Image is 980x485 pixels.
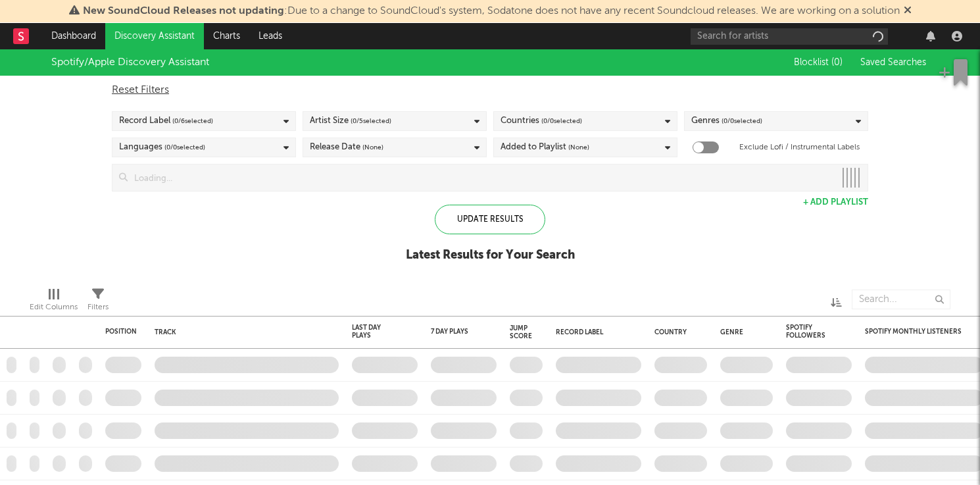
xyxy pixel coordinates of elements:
[865,328,964,336] div: Spotify Monthly Listeners
[155,328,332,336] div: Track
[510,324,532,340] div: Jump Score
[119,113,213,129] div: Record Label
[51,55,209,70] div: Spotify/Apple Discovery Assistant
[501,113,582,129] div: Countries
[310,113,391,129] div: Artist Size
[30,283,78,321] div: Edit Columns
[431,328,477,336] div: 7 Day Plays
[105,328,137,336] div: Position
[852,290,950,309] input: Search...
[904,6,912,16] span: Dismiss
[654,328,700,336] div: Country
[310,140,383,155] div: Release Date
[83,6,900,16] span: : Due to a change to SoundCloud's system, Sodatone does not have any recent Soundcloud releases. ...
[739,140,860,155] label: Exclude Lofi / Instrumental Labels
[249,23,291,49] a: Leads
[204,23,249,49] a: Charts
[406,247,575,263] div: Latest Results for Your Search
[87,299,109,315] div: Filters
[435,205,545,234] div: Update Results
[42,23,105,49] a: Dashboard
[87,283,109,321] div: Filters
[691,28,888,45] input: Search for artists
[83,6,284,16] span: New SoundCloud Releases not updating
[164,140,205,155] span: ( 0 / 0 selected)
[722,113,762,129] span: ( 0 / 0 selected)
[30,299,78,315] div: Edit Columns
[541,113,582,129] span: ( 0 / 0 selected)
[352,324,398,340] div: Last Day Plays
[556,328,635,336] div: Record Label
[803,198,868,207] button: + Add Playlist
[501,140,589,155] div: Added to Playlist
[172,113,213,129] span: ( 0 / 6 selected)
[794,58,843,67] span: Blocklist
[856,57,929,68] button: Saved Searches
[691,113,762,129] div: Genres
[105,23,204,49] a: Discovery Assistant
[860,58,929,67] span: Saved Searches
[351,113,391,129] span: ( 0 / 5 selected)
[831,58,843,67] span: ( 0 )
[720,328,766,336] div: Genre
[128,165,835,191] input: Loading...
[112,82,868,98] div: Reset Filters
[568,140,589,155] span: (None)
[119,140,205,155] div: Languages
[786,324,832,340] div: Spotify Followers
[362,140,383,155] span: (None)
